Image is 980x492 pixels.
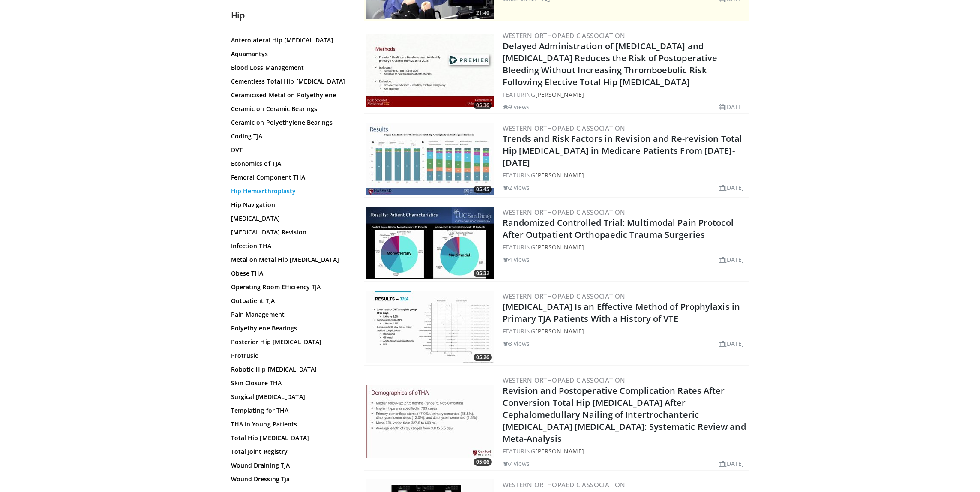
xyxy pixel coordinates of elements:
a: Western Orthopaedic Association [503,31,626,40]
a: Randomized Controlled Trial: Multimodal Pain Protocol After Outpatient Orthopaedic Trauma Surgeries [503,217,734,240]
li: 2 views [503,183,530,192]
a: [PERSON_NAME] [535,327,584,335]
img: 9a3f65c2-bad9-4b89-8839-a87fda9cb86f.300x170_q85_crop-smart_upscale.jpg [366,385,494,458]
li: [DATE] [719,339,744,348]
img: d61cac32-414c-4499-bfef-b1a580b794ff.300x170_q85_crop-smart_upscale.jpg [366,291,494,363]
li: 8 views [503,339,530,348]
a: Total Joint Registry [231,447,347,456]
span: 05:06 [474,458,492,466]
a: DVT [231,146,347,154]
li: 7 views [503,459,530,468]
div: FEATURING [503,327,748,336]
a: Robotic Hip [MEDICAL_DATA] [231,365,347,374]
img: 8b7f9f3d-c0d8-4f20-9fbb-c6dda7c68f65.300x170_q85_crop-smart_upscale.jpg [366,34,494,107]
a: Outpatient TJA [231,297,347,305]
a: [PERSON_NAME] [535,243,584,251]
a: Total Hip [MEDICAL_DATA] [231,434,347,442]
a: Aquamantys [231,50,347,58]
a: 05:36 [366,34,494,107]
span: 05:32 [474,270,492,277]
img: cc3d2de9-deb7-43cc-8003-0d76eb163ee0.300x170_q85_crop-smart_upscale.jpg [366,123,494,195]
img: e46116f7-ee5d-4342-97bf-9e70fac83bcf.300x170_q85_crop-smart_upscale.jpg [366,207,494,279]
a: 05:45 [366,123,494,195]
a: Western Orthopaedic Association [503,376,626,384]
a: [PERSON_NAME] [535,90,584,99]
a: Hip Navigation [231,201,347,209]
a: Skin Closure THA [231,379,347,387]
li: [DATE] [719,183,744,192]
a: Delayed Administration of [MEDICAL_DATA] and [MEDICAL_DATA] Reduces the Risk of Postoperative Ble... [503,40,718,88]
a: Obese THA [231,269,347,278]
a: Operating Room Efficiency TJA [231,283,347,291]
a: Polyethylene Bearings [231,324,347,333]
a: THA in Young Patients [231,420,347,429]
a: Wound Draining TJA [231,461,347,470]
a: 05:32 [366,207,494,279]
a: Protrusio [231,351,347,360]
a: [PERSON_NAME] [535,171,584,179]
a: Hip Hemiarthroplasty [231,187,347,195]
a: Anterolateral Hip [MEDICAL_DATA] [231,36,347,45]
a: 05:26 [366,291,494,363]
a: Coding TJA [231,132,347,141]
span: 21:40 [474,9,492,17]
a: Femoral Component THA [231,173,347,182]
a: [PERSON_NAME] [535,447,584,455]
span: 05:26 [474,354,492,361]
a: Western Orthopaedic Association [503,292,626,300]
li: [DATE] [719,102,744,111]
li: 4 views [503,255,530,264]
a: [MEDICAL_DATA] Is an Effective Method of Prophylaxis in Primary TJA Patients With a History of VTE [503,301,740,324]
span: 05:36 [474,102,492,109]
div: FEATURING [503,90,748,99]
a: Economics of TJA [231,159,347,168]
a: 05:06 [366,385,494,458]
div: FEATURING [503,447,748,456]
a: Blood Loss Management [231,63,347,72]
a: [MEDICAL_DATA] [231,214,347,223]
li: 9 views [503,102,530,111]
a: Ceramicised Metal on Polyethylene [231,91,347,99]
a: [MEDICAL_DATA] Revision [231,228,347,237]
a: Ceramic on Polyethylene Bearings [231,118,347,127]
li: [DATE] [719,459,744,468]
a: Infection THA [231,242,347,250]
a: Posterior Hip [MEDICAL_DATA] [231,338,347,346]
a: Wound Dressing Tja [231,475,347,483]
a: Trends and Risk Factors in Revision and Re-revision Total Hip [MEDICAL_DATA] in Medicare Patients... [503,133,743,168]
a: Cementless Total Hip [MEDICAL_DATA] [231,77,347,86]
a: Templating for THA [231,406,347,415]
li: [DATE] [719,255,744,264]
a: Pain Management [231,310,347,319]
a: Western Orthopaedic Association [503,124,626,132]
div: FEATURING [503,243,748,252]
a: Surgical [MEDICAL_DATA] [231,393,347,401]
a: Revision and Postoperative Complication Rates After Conversion Total Hip [MEDICAL_DATA] After Cep... [503,385,746,444]
a: Western Orthopaedic Association [503,208,626,216]
h2: Hip [231,10,351,21]
a: Metal on Metal Hip [MEDICAL_DATA] [231,255,347,264]
a: Ceramic on Ceramic Bearings [231,105,347,113]
span: 05:45 [474,186,492,193]
a: Western Orthopaedic Association [503,480,626,489]
div: FEATURING [503,171,748,180]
